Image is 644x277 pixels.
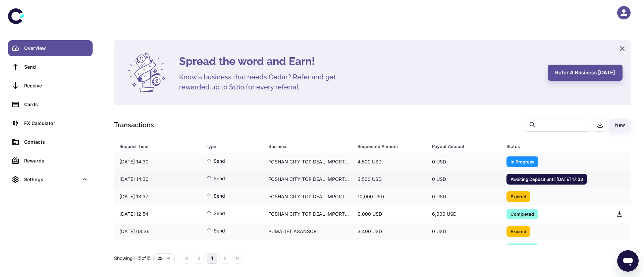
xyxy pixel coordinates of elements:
[506,158,538,165] span: In Progress
[24,63,89,71] div: Send
[427,190,501,203] div: 0 USD
[153,253,175,263] button: 25
[427,243,501,255] div: 7,000 USD
[114,190,200,203] div: [DATE] 13:37
[609,119,631,132] button: New
[179,53,540,69] h4: Spread the word and Earn!
[358,142,415,151] div: Requested Amount
[114,120,154,130] h1: Transactions
[432,142,498,151] span: Payout Amount
[206,244,225,252] span: Send
[263,208,352,220] div: FOSHAN CITY TOP DEAL IMPORT AND EXPORT CO., LTD
[24,157,89,164] div: Rewards
[8,153,93,169] a: Rewards
[114,155,200,168] div: [DATE] 14:30
[206,142,260,151] span: Type
[119,142,189,151] div: Request Time
[352,190,427,203] div: 10,000 USD
[8,78,93,94] a: Receive
[263,225,352,238] div: PUMALIFT ASANSOR
[263,173,352,186] div: FOSHAN CITY TOP DEAL IMPORT AND EXPORT CO., LTD
[8,171,93,188] div: Settings
[8,59,93,75] a: Send
[206,192,225,199] span: Send
[114,173,200,186] div: [DATE] 14:30
[8,115,93,131] a: FX Calculator
[206,157,225,164] span: Send
[427,173,501,186] div: 0 USD
[24,82,89,89] div: Receive
[506,210,538,217] span: Completed
[506,142,594,151] div: Status
[352,173,427,186] div: 3,500 USD
[506,228,530,234] span: Expired
[114,208,200,220] div: [DATE] 12:54
[114,255,151,262] p: Showing 1-15 of 15
[432,142,490,151] div: Payout Amount
[352,208,427,220] div: 6,000 USD
[352,243,427,255] div: 7,000 USD
[206,142,251,151] div: Type
[206,209,225,217] span: Send
[352,225,427,238] div: 3,400 USD
[8,96,93,113] a: Cards
[24,101,89,108] div: Cards
[352,155,427,168] div: 4,500 USD
[263,190,352,203] div: FOSHAN CITY TOP DEAL IMPORT AND EXPORT CO., LTD
[427,225,501,238] div: 0 USD
[263,155,352,168] div: FOSHAN CITY TOP DEAL IMPORT AND EXPORT CO., LTD
[119,142,198,151] span: Request Time
[548,65,623,81] button: Refer a business [DATE]
[427,208,501,220] div: 6,000 USD
[617,250,639,272] iframe: Button to launch messaging window
[506,142,603,151] span: Status
[427,155,501,168] div: 0 USD
[180,253,244,264] nav: pagination navigation
[506,193,530,200] span: Expired
[207,253,217,264] button: page 1
[263,243,352,255] div: FOSHAN CITY TOP DEAL IMPORT AND EXPORT CO., LTD
[24,45,89,52] div: Overview
[24,176,78,183] div: Settings
[114,225,200,238] div: [DATE] 08:36
[8,40,93,56] a: Overview
[114,243,200,255] div: [DATE] 19:22
[206,175,225,182] span: Send
[506,176,587,182] span: Awaiting Deposit until [DATE] 17:33
[8,134,93,150] a: Contacts
[206,227,225,234] span: Send
[179,72,347,92] h5: Know a business that needs Cedar? Refer and get rewarded up to $180 for every referral.
[24,120,89,127] div: FX Calculator
[24,138,89,146] div: Contacts
[358,142,424,151] span: Requested Amount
